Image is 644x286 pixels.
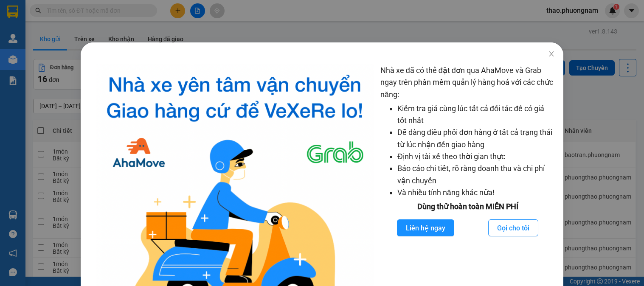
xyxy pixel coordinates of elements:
li: Kiểm tra giá cùng lúc tất cả đối tác để có giá tốt nhất [397,103,555,127]
button: Close [540,42,563,66]
li: Báo cáo chi tiết, rõ ràng doanh thu và chi phí vận chuyển [397,163,555,187]
li: Và nhiều tính năng khác nữa! [397,187,555,199]
li: Định vị tài xế theo thời gian thực [397,151,555,163]
button: Gọi cho tôi [488,219,538,236]
button: Liên hệ ngay [397,219,454,236]
span: Liên hệ ngay [406,223,445,233]
span: close [548,50,555,57]
div: Dùng thử hoàn toàn MIỄN PHÍ [380,201,555,213]
span: Gọi cho tôi [497,223,529,233]
li: Dễ dàng điều phối đơn hàng ở tất cả trạng thái từ lúc nhận đến giao hàng [397,126,555,151]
